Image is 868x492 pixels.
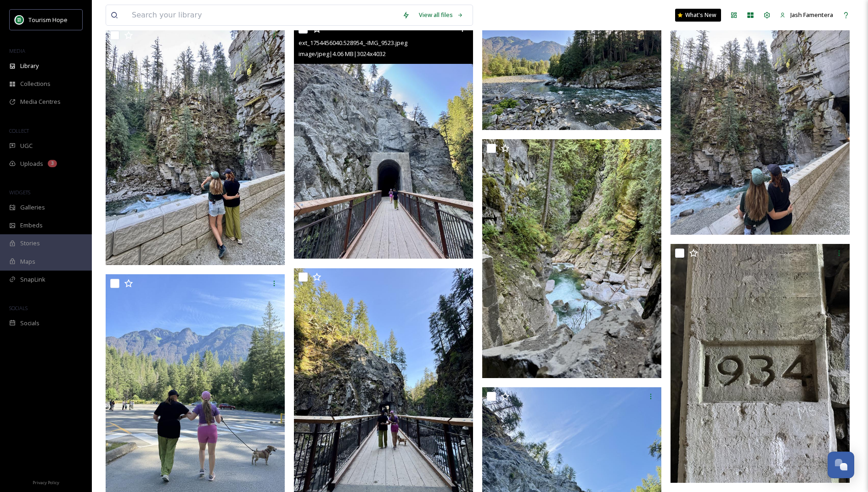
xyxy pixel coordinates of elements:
span: image/jpeg | 4.06 MB | 3024 x 4032 [299,50,386,58]
span: Uploads [20,159,43,168]
span: Maps [20,257,35,266]
a: What's New [675,9,721,22]
a: Privacy Policy [33,476,59,487]
span: Library [20,62,39,70]
span: SnapLink [20,275,45,284]
span: Embeds [20,221,43,230]
span: Tourism Hope [28,16,68,24]
span: Media Centres [20,97,61,106]
span: Galleries [20,203,45,212]
span: UGC [20,141,33,150]
input: Search your library [127,5,398,25]
span: Socials [20,319,39,328]
span: Jash Famentera [790,11,833,19]
button: Open Chat [828,452,854,478]
span: COLLECT [9,127,29,134]
span: Collections [20,79,51,88]
img: logo.png [15,15,24,24]
span: Privacy Policy [33,480,59,486]
span: SOCIALS [9,305,28,311]
img: ext_1754456041.628513_-IMG_9517.jpeg [106,26,285,265]
span: ext_1754456040.528954_-IMG_9523.jpeg [299,39,407,47]
img: ext_1754456040.528954_-IMG_9523.jpeg [294,20,473,259]
a: Jash Famentera [775,6,838,24]
span: Stories [20,239,40,248]
img: ext_1754456040.239479_-IMG_9527.jpeg [671,244,850,483]
span: WIDGETS [9,189,30,196]
span: MEDIA [9,47,25,54]
div: 3 [48,160,57,167]
img: ext_1754456040.285402_-IMG_9528.jpeg [482,139,661,378]
a: View all files [414,6,468,24]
